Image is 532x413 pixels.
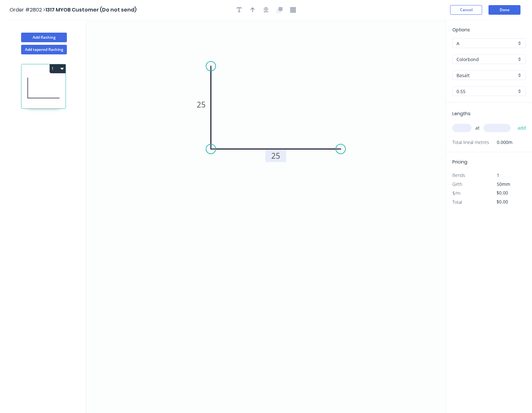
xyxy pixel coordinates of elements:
[50,64,66,73] button: 1
[452,181,462,187] span: Girth
[452,27,470,33] span: Options
[475,123,480,132] span: at
[450,5,482,15] button: Cancel
[497,181,510,187] span: 50mm
[21,33,67,42] button: Add flashing
[457,88,516,95] input: Thickness
[457,56,516,63] input: Material
[452,199,462,205] span: Total
[452,172,465,178] span: Bends
[457,72,516,79] input: Colour
[452,110,471,117] span: Lengths
[452,190,460,196] span: $/m
[489,138,512,147] span: 0.000m
[452,138,489,147] span: Total lineal metres
[45,6,137,13] span: 1317 MYOB Customer (Do not send)
[497,172,499,178] span: 1
[452,159,467,165] span: Pricing
[271,150,280,161] tspan: 25
[457,40,516,47] input: Price level
[197,99,206,110] tspan: 25
[10,6,45,13] span: Order #2802 >
[86,20,446,413] svg: 0
[488,5,520,15] button: Done
[21,45,67,54] button: Add tapered flashing
[514,123,529,133] button: add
